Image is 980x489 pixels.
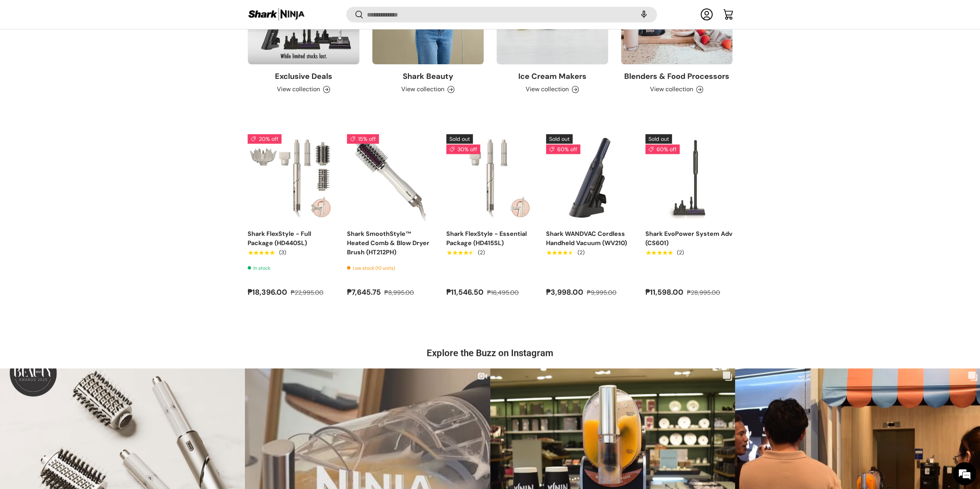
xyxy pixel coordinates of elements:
span: We're online! [45,97,106,175]
span: Sold out [546,134,573,144]
speech-search-button: Search by voice [632,6,656,23]
a: Ice Cream Makers [518,72,586,82]
a: Shark FlexStyle - Full Package (HD440SL) [248,134,335,221]
a: Shark FlexStyle - Essential Package (HD415SL) [446,230,527,247]
a: Shark WANDVAC Cordless Handheld Vacuum (WV210) [546,230,627,247]
a: Blenders & Food Processors [624,72,729,82]
span: Sold out [446,134,473,144]
a: Shark EvoPower System Adv (CS601) [645,230,732,247]
a: Exclusive Deals [275,72,332,82]
a: Shark WANDVAC Cordless Handheld Vacuum (WV210) [546,134,633,221]
div: Chat with us now [40,43,129,53]
a: Shark FlexStyle - Full Package (HD440SL) [248,230,311,247]
span: 20% off [248,134,281,144]
a: Shark SmoothStyle™ Heated Comb & Blow Dryer Brush (HT212PH) [347,134,434,221]
span: 60% off [546,145,580,154]
span: 30% off [446,145,480,154]
a: Shark EvoPower System Adv (CS601) [645,134,732,221]
a: Shark Beauty [403,72,453,82]
span: 15% off [347,134,379,144]
textarea: Type your message and hit 'Enter' [4,210,147,237]
a: Shark SmoothStyle™ Heated Comb & Blow Dryer Brush (HT212PH) [347,230,429,256]
a: Shark FlexStyle - Essential Package (HD415SL) [446,134,533,221]
span: 60% off [645,145,680,154]
img: Shark Ninja Philippines [248,7,305,22]
div: Minimize live chat window [126,4,145,22]
span: Sold out [645,134,672,144]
